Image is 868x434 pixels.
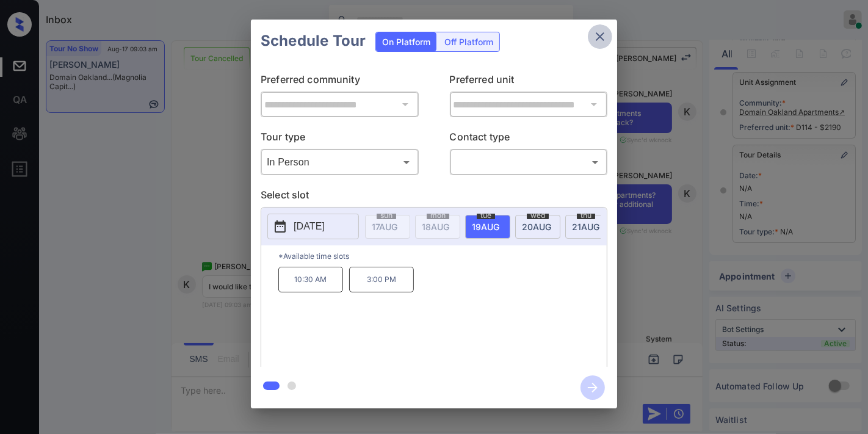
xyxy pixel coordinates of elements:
[261,187,607,207] p: Select slot
[267,214,359,239] button: [DATE]
[376,32,436,51] div: On Platform
[522,222,551,232] span: 20 AUG
[438,32,499,51] div: Off Platform
[251,20,375,62] h2: Schedule Tour
[278,245,607,267] p: *Available time slots
[565,215,610,239] div: date-select
[278,267,343,292] p: 10:30 AM
[472,222,499,232] span: 19 AUG
[261,72,419,92] p: Preferred community
[515,215,560,239] div: date-select
[477,212,495,219] span: tue
[588,24,612,49] button: close
[450,72,608,92] p: Preferred unit
[527,212,549,219] span: wed
[264,152,416,172] div: In Person
[573,372,612,403] button: btn-next
[261,129,419,149] p: Tour type
[349,267,414,292] p: 3:00 PM
[465,215,510,239] div: date-select
[294,219,325,234] p: [DATE]
[450,129,608,149] p: Contact type
[577,212,595,219] span: thu
[572,222,599,232] span: 21 AUG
